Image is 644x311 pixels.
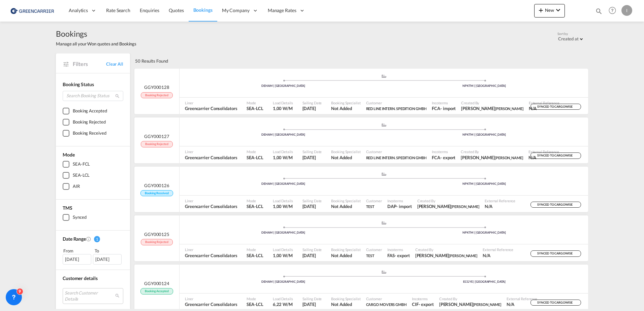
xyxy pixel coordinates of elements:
span: Created By [417,198,479,203]
div: 50 Results Found [135,54,168,68]
span: Not Added [331,252,360,258]
span: N/A [529,105,559,111]
span: Greencarrier Consolidators [185,105,237,111]
span: CARGO MOVERS GMBH [366,302,407,307]
span: Customer [366,149,427,154]
div: GGY000126 Booking Received assets/icons/custom/ship-fill.svgassets/icons/custom/roll-o-plane.svgP... [134,167,588,212]
div: NPKTM | [GEOGRAPHIC_DATA] [384,231,585,235]
span: Booking Specialist [331,100,360,105]
md-icon: icon-magnify [115,94,120,99]
div: SYNCED TO CARGOWISE [530,104,581,110]
span: SEA-LCL [247,154,263,161]
md-icon: Created On [86,236,91,242]
span: Load Details [273,247,293,252]
span: 6,22 W/M [273,302,293,307]
span: Booking Specialist [331,198,360,203]
span: FCA export [432,154,455,161]
span: Sailing Date [302,296,322,301]
span: Incoterms [432,100,456,105]
span: Mode [63,152,75,158]
span: New [537,7,562,13]
span: Created By [461,149,523,154]
span: [PERSON_NAME] [473,302,501,307]
div: DEHAM | [GEOGRAPHIC_DATA] [183,280,384,284]
span: Sort by [557,31,568,36]
span: SYNCED TO CARGOWISE [537,105,574,111]
span: Liner [185,149,237,154]
span: Mode [247,296,263,301]
span: Booking Rejected [141,92,172,99]
span: Booking Specialist [331,247,360,252]
div: Customer details [63,275,123,282]
span: TEST [366,253,375,258]
span: CIF export [412,301,434,307]
span: Mode [247,100,263,105]
md-icon: assets/icons/custom/ship-fill.svg [380,74,388,78]
a: Clear All [106,61,123,67]
span: SEA-LCL [247,203,263,209]
span: TMS [63,205,72,211]
div: - import [396,203,412,209]
span: N/A [507,301,537,307]
span: N/A [485,203,515,209]
div: GGY000128 Booking Rejected assets/icons/custom/ship-fill.svgassets/icons/custom/roll-o-plane.svgP... [134,69,588,114]
span: Incoterms [432,149,455,154]
span: Sailing Date [302,247,322,252]
div: FCA [432,154,440,161]
span: Load Details [273,296,293,301]
span: RED LINE INTERN. SPEDITION GMBH [366,105,427,111]
span: From To [DATE][DATE] [63,247,123,264]
span: TEST [366,203,382,209]
div: From [63,247,92,254]
div: Booking Rejected [73,119,105,126]
span: Load Details [273,149,293,154]
span: Quotes [169,7,184,13]
span: My Company [222,7,250,14]
span: Incoterms [387,198,412,203]
span: Incoterms [412,296,434,301]
span: 24 Sep 2025 [302,203,322,209]
span: External Reference [485,198,515,203]
span: GGY000125 [144,231,169,237]
div: GGY000127 Booking Rejected assets/icons/custom/ship-fill.svgassets/icons/custom/roll-o-plane.svgP... [134,117,588,163]
img: 1378a7308afe11ef83610d9e779c6b34.png [10,3,56,18]
span: SYNCED TO CARGOWISE [537,251,574,258]
div: SEA-FCL [73,161,90,168]
span: CARGO MOVERS GMBH [366,301,407,307]
div: DAP [387,203,396,209]
div: FAS [387,252,395,258]
span: RED LINE INTERN. SPEDITION GMBH [366,155,427,160]
span: FCA import [432,105,456,111]
span: Greencarrier Consolidators [185,301,237,307]
span: Analytics [69,7,88,14]
span: Mode [247,198,263,203]
span: 1,00 W/M [273,106,293,111]
div: - import [440,105,456,111]
span: Not Added [331,203,360,209]
span: GGY000128 [144,84,169,90]
div: SYNCED TO CARGOWISE [530,250,581,257]
span: Booking Rejected [141,141,172,147]
span: Sailing Date [302,149,322,154]
md-icon: assets/icons/custom/ship-fill.svg [380,221,388,224]
div: CIF [412,301,419,307]
span: [PERSON_NAME] [449,253,477,258]
div: [DATE] [93,254,122,264]
div: DEHAM | [GEOGRAPHIC_DATA] [183,182,384,186]
md-icon: icon-magnify [595,7,603,15]
div: GGY000124 Booking Accepted assets/icons/custom/ship-fill.svgassets/icons/custom/roll-o-plane.svgP... [134,265,588,310]
div: I [621,5,632,16]
div: SYNCED TO CARGOWISE [530,300,581,306]
md-icon: icon-chevron-down [554,6,562,14]
span: Customer [366,247,382,252]
input: Search Booking Status [63,91,123,101]
span: GGY000124 [144,280,169,286]
div: Help [607,5,621,17]
div: SYNCED TO CARGOWISE [530,202,581,208]
span: Booking Specialist [331,149,360,154]
div: ECGYE | [GEOGRAPHIC_DATA] [384,280,585,284]
span: Not Added [331,154,360,161]
span: Isabel Huebner [461,154,523,161]
div: SYNCED TO CARGOWISE [530,152,581,159]
span: TEST [366,204,375,209]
